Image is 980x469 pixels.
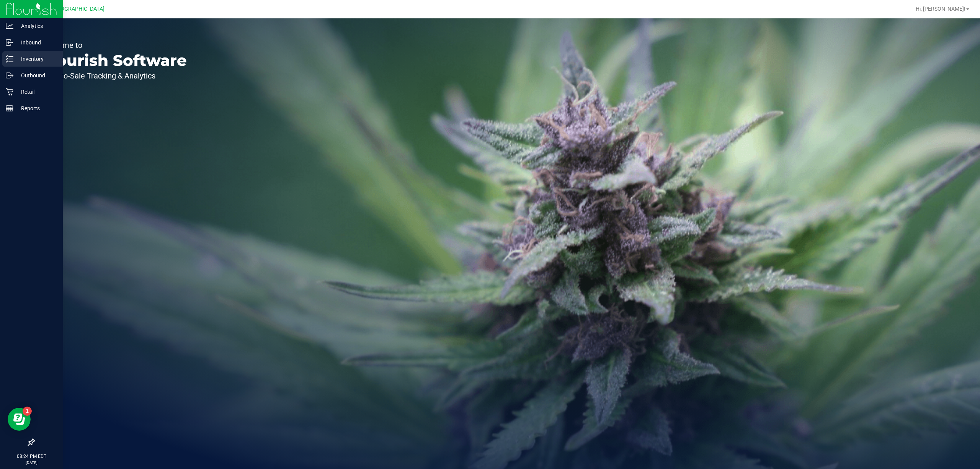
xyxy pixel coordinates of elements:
[6,39,13,46] inline-svg: Inbound
[6,55,13,63] inline-svg: Inventory
[41,41,187,49] p: Welcome to
[3,453,59,460] p: 08:24 PM EDT
[23,407,32,416] iframe: Resource center unread badge
[41,53,187,68] p: Flourish Software
[6,88,13,96] inline-svg: Retail
[13,87,59,96] p: Retail
[13,104,59,113] p: Reports
[13,54,59,64] p: Inventory
[6,72,13,79] inline-svg: Outbound
[13,71,59,80] p: Outbound
[8,408,31,431] iframe: Resource center
[52,6,105,12] span: [GEOGRAPHIC_DATA]
[916,6,965,12] span: Hi, [PERSON_NAME]!
[41,72,187,80] p: Seed-to-Sale Tracking & Analytics
[6,105,13,112] inline-svg: Reports
[13,21,59,31] p: Analytics
[13,38,59,47] p: Inbound
[6,22,13,30] inline-svg: Analytics
[3,460,59,466] p: [DATE]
